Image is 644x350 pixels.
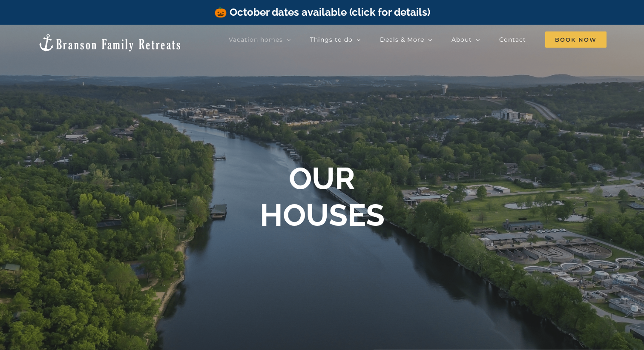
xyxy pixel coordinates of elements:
[451,37,472,43] span: About
[229,31,291,48] a: Vacation homes
[499,37,526,43] span: Contact
[380,31,432,48] a: Deals & More
[380,37,424,43] span: Deals & More
[229,31,607,48] nav: Main Menu
[310,31,361,48] a: Things to do
[545,31,607,48] a: Book Now
[451,31,480,48] a: About
[214,6,430,18] a: 🎃 October dates available (click for details)
[229,37,283,43] span: Vacation homes
[310,37,353,43] span: Things to do
[260,160,385,233] b: OUR HOUSES
[37,33,182,52] img: Branson Family Retreats Logo
[499,31,526,48] a: Contact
